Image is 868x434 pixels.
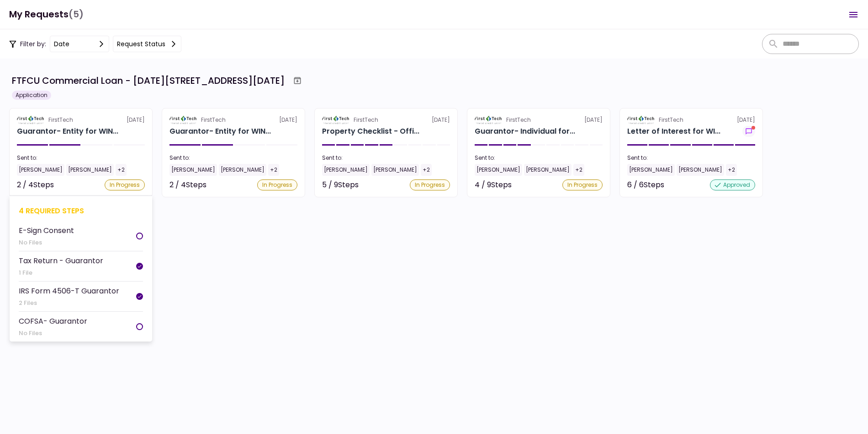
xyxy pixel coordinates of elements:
[627,116,655,124] img: Partner logo
[169,116,197,124] img: Partner logo
[12,74,285,87] div: FTFCU Commercial Loan - [DATE][STREET_ADDRESS][DATE]
[169,116,297,124] div: [DATE]
[201,116,226,124] div: FirstTech
[9,5,84,24] h1: My Requests
[116,164,127,176] div: +2
[50,36,109,52] button: date
[17,179,54,190] div: 2 / 4 Steps
[66,164,114,176] div: [PERSON_NAME]
[322,179,359,190] div: 5 / 9 Steps
[113,36,181,52] button: Request status
[659,116,683,124] div: FirstTech
[19,268,103,277] div: 1 File
[169,154,297,162] div: Sent to:
[19,285,119,297] div: IRS Form 4506-T Guarantor
[710,179,755,190] div: approved
[17,154,145,162] div: Sent to:
[524,164,572,176] div: [PERSON_NAME]
[475,116,503,124] img: Partner logo
[322,116,350,124] img: Partner logo
[562,179,603,190] div: In Progress
[19,205,143,217] div: 4 required steps
[354,116,378,124] div: FirstTech
[219,164,266,176] div: [PERSON_NAME]
[573,164,584,176] div: +2
[677,164,724,176] div: [PERSON_NAME]
[627,179,664,190] div: 6 / 6 Steps
[169,164,217,176] div: [PERSON_NAME]
[19,238,74,247] div: No Files
[322,116,450,124] div: [DATE]
[322,154,450,162] div: Sent to:
[842,4,864,26] button: Open menu
[742,126,755,137] button: show-messages
[475,154,603,162] div: Sent to:
[410,179,450,190] div: In Progress
[19,298,119,308] div: 2 Files
[169,126,271,137] div: Guarantor- Entity for WINDFALL ROCKVILLE LLC Windfall Rockville Holding LLC
[19,225,74,236] div: E-Sign Consent
[17,126,118,137] div: Guarantor- Entity for WINDFALL ROCKVILLE LLC Windfall MD Holding, LLC
[322,126,419,137] div: Property Checklist - Office Retail for WINDFALL ROCKVILLE LLC WINDFALL ROCKVILLE LLC
[627,154,755,162] div: Sent to:
[475,179,512,190] div: 4 / 9 Steps
[475,164,522,176] div: [PERSON_NAME]
[627,164,675,176] div: [PERSON_NAME]
[371,164,419,176] div: [PERSON_NAME]
[289,72,306,89] button: Archive workflow
[105,179,145,190] div: In Progress
[12,91,51,100] div: Application
[17,116,145,124] div: [DATE]
[169,179,206,190] div: 2 / 4 Steps
[475,116,603,124] div: [DATE]
[322,164,370,176] div: [PERSON_NAME]
[475,126,575,137] div: Guarantor- Individual for WINDFALL ROCKVILLE LLC Eddie Ni
[19,315,87,327] div: COFSA- Guarantor
[9,36,181,52] div: Filter by:
[19,329,87,338] div: No Files
[17,164,64,176] div: [PERSON_NAME]
[48,116,73,124] div: FirstTech
[627,116,755,124] div: [DATE]
[726,164,737,176] div: +2
[69,5,84,24] span: (5)
[268,164,279,176] div: +2
[19,255,103,266] div: Tax Return - Guarantor
[506,116,531,124] div: FirstTech
[257,179,297,190] div: In Progress
[627,126,720,137] div: Letter of Interest for WINDFALL ROCKVILLE LLC 1701-1765 Rockville Pike
[54,39,69,49] div: date
[17,116,45,124] img: Partner logo
[421,164,432,176] div: +2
